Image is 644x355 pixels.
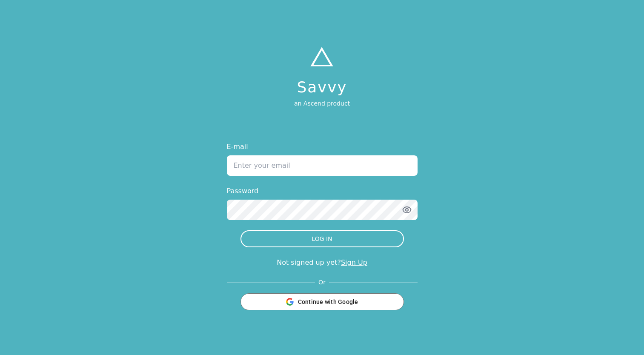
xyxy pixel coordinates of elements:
label: E-mail [227,142,418,152]
p: an Ascend product [294,99,350,108]
button: LOG IN [240,230,404,247]
input: Enter your email [227,155,418,176]
span: Or [315,278,329,286]
button: Continue with Google [240,293,404,310]
label: Password [227,186,418,196]
a: Sign Up [341,258,367,266]
span: Not signed up yet? [277,258,341,266]
span: Continue with Google [298,298,358,306]
h1: Savvy [294,79,350,96]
